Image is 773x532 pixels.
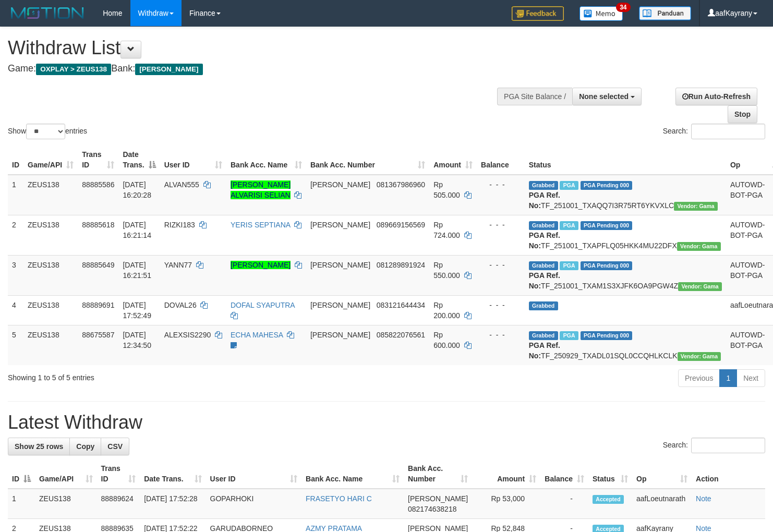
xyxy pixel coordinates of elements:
span: Rp 724.000 [433,221,460,239]
span: Marked by aafanarl [560,221,578,230]
td: TF_251001_TXAM1S3XJFK6OA9PGW4Z [525,255,726,295]
b: PGA Ref. No: [529,271,560,290]
span: 88885586 [82,180,114,189]
b: PGA Ref. No: [529,191,560,210]
td: Rp 53,000 [472,489,540,519]
span: Marked by aafpengsreynich [560,331,578,340]
th: Action [692,459,765,489]
span: Copy 089669156569 to clipboard [377,221,425,229]
span: PGA Pending [581,181,633,190]
span: PGA Pending [581,221,633,230]
img: Feedback.jpg [512,6,564,21]
div: - - - [481,260,521,270]
span: [DATE] 12:34:50 [123,331,151,349]
button: None selected [572,88,642,105]
span: 88675587 [82,331,114,339]
span: ALEXSIS2290 [164,331,211,339]
img: panduan.png [639,6,691,20]
span: [DATE] 16:21:14 [123,221,151,239]
span: OXPLAY > ZEUS138 [36,64,111,75]
td: ZEUS138 [23,175,78,215]
th: Trans ID: activate to sort column ascending [97,459,140,489]
a: [PERSON_NAME] ALVARISI SELIAN [231,180,291,199]
span: [PERSON_NAME] [408,494,468,503]
span: Vendor URL: https://trx31.1velocity.biz [674,202,718,211]
span: Copy 082174638218 to clipboard [408,505,456,513]
span: Grabbed [529,261,558,270]
th: Balance: activate to sort column ascending [540,459,588,489]
td: GOPARHOKI [206,489,301,519]
th: Bank Acc. Name: activate to sort column ascending [226,145,306,175]
span: Grabbed [529,331,558,340]
div: - - - [481,300,521,310]
a: Previous [678,369,720,387]
th: User ID: activate to sort column ascending [160,145,226,175]
span: [PERSON_NAME] [310,180,370,189]
th: Amount: activate to sort column ascending [429,145,477,175]
a: CSV [101,438,129,455]
span: Copy 081367986960 to clipboard [377,180,425,189]
img: MOTION_logo.png [8,5,87,21]
h4: Game: Bank: [8,64,505,74]
span: [DATE] 17:52:49 [123,301,151,320]
span: [DATE] 16:20:28 [123,180,151,199]
span: Vendor URL: https://trx31.1velocity.biz [677,242,721,251]
th: Game/API: activate to sort column ascending [35,459,97,489]
span: ALVAN555 [164,180,199,189]
div: Showing 1 to 5 of 5 entries [8,368,315,383]
span: Copy 083121644434 to clipboard [377,301,425,309]
span: Vendor URL: https://trx31.1velocity.biz [678,282,722,291]
span: Copy 081289891924 to clipboard [377,261,425,269]
th: Bank Acc. Number: activate to sort column ascending [404,459,472,489]
span: Marked by aafanarl [560,261,578,270]
th: Date Trans.: activate to sort column ascending [140,459,206,489]
td: 5 [8,325,23,365]
th: Trans ID: activate to sort column ascending [78,145,118,175]
th: User ID: activate to sort column ascending [206,459,301,489]
select: Showentries [26,124,65,139]
span: 34 [616,3,630,12]
th: Game/API: activate to sort column ascending [23,145,78,175]
td: 3 [8,255,23,295]
td: 4 [8,295,23,325]
span: PGA Pending [581,331,633,340]
a: Stop [728,105,757,123]
th: Op: activate to sort column ascending [632,459,692,489]
td: 2 [8,215,23,255]
h1: Withdraw List [8,38,505,58]
a: DOFAL SYAPUTRA [231,301,295,309]
span: Marked by aafanarl [560,181,578,190]
input: Search: [691,438,765,453]
div: - - - [481,179,521,190]
h1: Latest Withdraw [8,412,765,433]
span: YANN77 [164,261,192,269]
span: Grabbed [529,181,558,190]
th: Bank Acc. Number: activate to sort column ascending [306,145,429,175]
span: Rp 600.000 [433,331,460,349]
div: PGA Site Balance / [497,88,572,105]
th: Amount: activate to sort column ascending [472,459,540,489]
span: 88889691 [82,301,114,309]
a: Copy [69,438,101,455]
span: [PERSON_NAME] [310,331,370,339]
td: 1 [8,489,35,519]
td: ZEUS138 [23,325,78,365]
td: [DATE] 17:52:28 [140,489,206,519]
span: Copy [76,442,94,451]
td: ZEUS138 [23,255,78,295]
a: Note [696,494,711,503]
span: [PERSON_NAME] [310,221,370,229]
span: Copy 085822076561 to clipboard [377,331,425,339]
th: Balance [477,145,525,175]
a: YERIS SEPTIANA [231,221,290,229]
a: FRASETYO HARI C [306,494,372,503]
td: 88889624 [97,489,140,519]
a: [PERSON_NAME] [231,261,291,269]
span: Vendor URL: https://trx31.1velocity.biz [678,352,721,361]
label: Search: [663,124,765,139]
span: [DATE] 16:21:51 [123,261,151,280]
b: PGA Ref. No: [529,231,560,250]
td: ZEUS138 [23,295,78,325]
td: aafLoeutnarath [632,489,692,519]
th: ID [8,145,23,175]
